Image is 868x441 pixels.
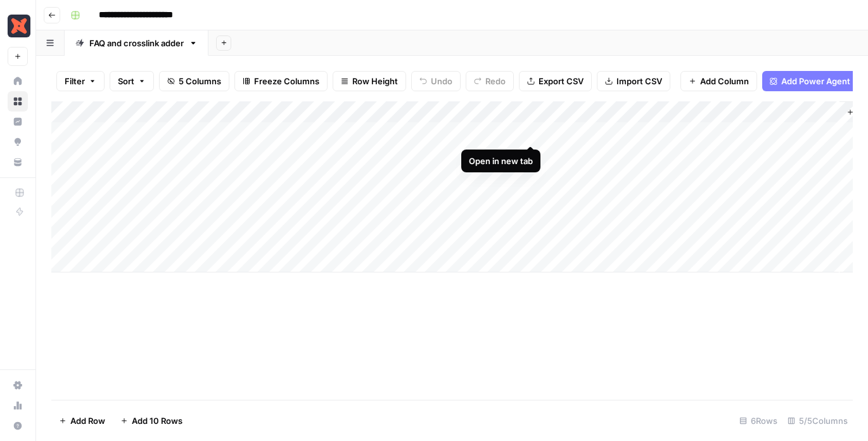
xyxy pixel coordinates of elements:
a: Usage [8,395,28,416]
span: Add Column [700,75,749,87]
a: Opportunities [8,132,28,152]
button: Workspace: Marketing - dbt Labs [8,10,28,42]
span: Add Power Agent [781,75,850,87]
button: Help + Support [8,416,28,436]
button: Export CSV [519,71,592,91]
span: 5 Columns [179,75,221,87]
span: Sort [118,75,134,87]
button: Add Column [680,71,757,91]
span: Redo [485,75,506,87]
span: Add Row [70,414,105,427]
div: Open in new tab [469,155,533,167]
div: 6 Rows [734,411,782,431]
button: Redo [466,71,514,91]
button: 5 Columns [159,71,229,91]
button: Filter [56,71,105,91]
a: Settings [8,375,28,395]
span: Freeze Columns [254,75,319,87]
button: Add 10 Rows [113,411,190,431]
a: Home [8,71,28,91]
div: FAQ and crosslink adder [89,37,184,49]
button: Add Row [51,411,113,431]
button: Undo [411,71,461,91]
img: Marketing - dbt Labs Logo [8,15,30,37]
div: 5/5 Columns [782,411,853,431]
button: Sort [110,71,154,91]
span: Import CSV [616,75,662,87]
span: Add 10 Rows [132,414,182,427]
span: Undo [431,75,452,87]
button: Row Height [333,71,406,91]
button: Add Power Agent [762,71,858,91]
span: Export CSV [539,75,584,87]
a: FAQ and crosslink adder [65,30,208,56]
button: Import CSV [597,71,670,91]
button: Freeze Columns [234,71,328,91]
span: Row Height [352,75,398,87]
a: Browse [8,91,28,112]
a: Insights [8,112,28,132]
a: Your Data [8,152,28,172]
span: Filter [65,75,85,87]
